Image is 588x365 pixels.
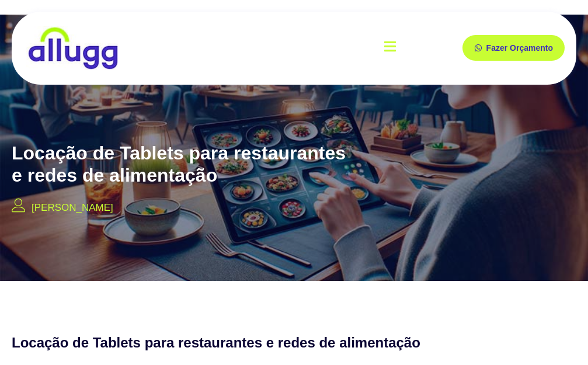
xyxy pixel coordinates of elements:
p: [PERSON_NAME] [32,200,113,215]
a: Fazer Orçamento [462,35,565,61]
button: open-menu [384,32,396,64]
span: Fazer Orçamento [486,44,553,52]
h2: Locação de Tablets para restaurantes e redes de alimentação [12,142,346,187]
h2: Locação de Tablets para restaurantes e redes de alimentação [12,333,576,352]
img: locação de TI é Allugg [26,26,120,70]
